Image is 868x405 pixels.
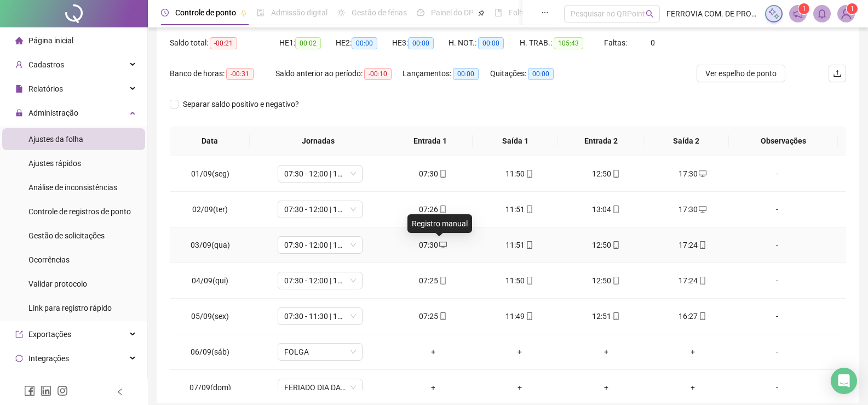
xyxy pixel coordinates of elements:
[28,36,73,45] span: Página inicial
[257,9,265,16] span: file-done
[798,3,809,14] sup: 1
[28,109,78,117] span: Administração
[438,241,447,249] span: desktop
[473,126,558,156] th: Saída 1
[541,9,549,16] span: ellipsis
[738,135,829,147] span: Observações
[170,126,250,156] th: Data
[15,355,23,362] span: sync
[28,255,70,264] span: Ocorrências
[847,3,858,14] sup: Atualize o seu contato no menu Meus Dados
[284,308,356,324] span: 07:30 - 11:30 | 12:30 - 16:30
[666,8,758,20] span: FERROVIA COM. DE PRODUTOS ÓPTICOS LTDA
[364,68,392,80] span: -00:10
[658,203,727,215] div: 17:30
[417,9,424,16] span: dashboard
[336,37,392,49] div: HE 2:
[28,159,81,168] span: Ajustes rápidos
[284,166,356,182] span: 07:30 - 12:00 | 13:00 - 17:30
[271,8,327,17] span: Admissão digital
[572,203,641,215] div: 13:04
[28,304,112,312] span: Link para registro rápido
[28,183,117,192] span: Análise de inconsistências
[831,368,857,394] div: Open Intercom Messenger
[15,61,23,69] span: user-add
[279,37,336,49] div: HE 1:
[658,310,727,322] div: 16:27
[191,347,229,356] span: 06/09(sáb)
[698,277,706,284] span: mobile
[554,37,583,49] span: 105:43
[15,109,23,117] span: lock
[284,379,356,396] span: FERIADO DIA DA INDEPENDÊNCIA
[525,277,533,284] span: mobile
[41,385,51,396] span: linkedin
[509,8,579,17] span: Folha de pagamento
[485,310,554,322] div: 11:49
[284,201,356,218] span: 07:30 - 12:00 | 13:00 - 17:30
[191,312,229,321] span: 05/09(sex)
[745,381,809,393] div: -
[698,206,706,213] span: desktop
[438,312,447,320] span: mobile
[572,275,641,287] div: 12:50
[745,275,809,287] div: -
[817,9,827,19] span: bell
[28,231,105,240] span: Gestão de solicitações
[525,206,533,213] span: mobile
[191,169,229,178] span: 01/09(seg)
[399,381,468,393] div: +
[191,241,230,249] span: 03/09(qua)
[28,378,71,387] span: Agente de IA
[572,381,641,393] div: +
[15,85,23,93] span: file
[658,275,727,287] div: 17:24
[478,37,504,49] span: 00:00
[399,346,468,358] div: +
[572,239,641,251] div: 12:50
[611,312,620,320] span: mobile
[833,69,842,78] span: upload
[525,312,533,320] span: mobile
[528,68,554,80] span: 00:00
[698,241,706,249] span: mobile
[745,346,809,358] div: -
[525,241,533,249] span: mobile
[399,239,468,251] div: 07:30
[28,84,63,93] span: Relatórios
[453,68,479,80] span: 00:00
[745,168,809,180] div: -
[651,38,655,47] span: 0
[485,203,554,215] div: 11:51
[240,10,247,16] span: pushpin
[15,330,23,338] span: export
[495,9,502,16] span: book
[284,344,356,360] span: FOLGA
[179,98,303,110] span: Separar saldo positivo e negativo?
[24,385,35,396] span: facebook
[729,126,838,156] th: Observações
[485,381,554,393] div: +
[399,168,468,180] div: 07:30
[698,312,706,320] span: mobile
[399,275,468,287] div: 07:25
[337,9,345,16] span: sun
[478,10,485,16] span: pushpin
[431,8,474,17] span: Painel do DP
[572,310,641,322] div: 12:51
[490,67,574,80] div: Quitações:
[611,241,620,249] span: mobile
[611,277,620,284] span: mobile
[352,37,377,49] span: 00:00
[392,37,449,49] div: HE 3:
[175,8,236,17] span: Controle de ponto
[768,8,780,20] img: sparkle-icon.fc2bf0ac1784a2077858766a79e2daf3.svg
[438,206,447,213] span: mobile
[572,346,641,358] div: +
[28,279,87,288] span: Validar protocolo
[28,330,71,339] span: Exportações
[210,37,237,49] span: -00:21
[28,354,69,363] span: Integrações
[250,126,387,156] th: Jornadas
[658,168,727,180] div: 17:30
